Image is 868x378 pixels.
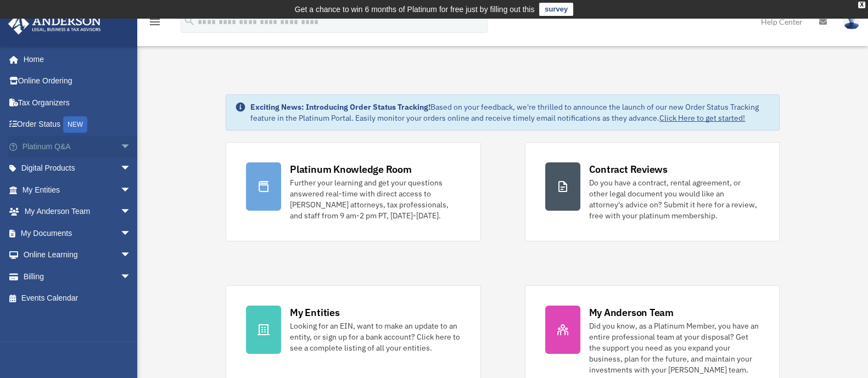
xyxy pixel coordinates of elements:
a: menu [148,19,161,29]
a: Click Here to get started! [659,113,745,123]
img: Anderson Advisors Platinum Portal [5,13,104,35]
div: NEW [63,116,87,133]
span: arrow_drop_down [120,266,142,288]
img: User Pic [843,14,860,30]
span: arrow_drop_down [120,179,142,201]
a: Home [8,48,142,70]
div: My Anderson Team [589,306,674,319]
strong: Exciting News: Introducing Order Status Tracking! [250,102,430,112]
a: Online Ordering [8,70,148,92]
span: arrow_drop_down [120,222,142,245]
a: Platinum Q&Aarrow_drop_down [8,136,148,157]
i: menu [148,15,161,29]
div: close [858,2,865,8]
a: Order StatusNEW [8,114,148,136]
div: Further your learning and get your questions answered real-time with direct access to [PERSON_NAM... [290,177,460,221]
a: Platinum Knowledge Room Further your learning and get your questions answered real-time with dire... [226,142,480,241]
div: Based on your feedback, we're thrilled to announce the launch of our new Order Status Tracking fe... [250,101,770,123]
a: survey [539,3,573,16]
div: Did you know, as a Platinum Member, you have an entire professional team at your disposal? Get th... [589,320,759,375]
div: My Entities [290,306,339,319]
a: Online Learningarrow_drop_down [8,244,148,266]
a: Tax Organizers [8,92,148,114]
a: My Anderson Teamarrow_drop_down [8,201,148,223]
div: Looking for an EIN, want to make an update to an entity, or sign up for a bank account? Click her... [290,320,460,353]
div: Platinum Knowledge Room [290,162,412,176]
a: My Entitiesarrow_drop_down [8,179,148,201]
i: search [183,15,195,27]
span: arrow_drop_down [120,157,142,180]
a: My Documentsarrow_drop_down [8,222,148,244]
a: Billingarrow_drop_down [8,266,148,287]
span: arrow_drop_down [120,244,142,267]
a: Contract Reviews Do you have a contract, rental agreement, or other legal document you would like... [525,142,780,241]
span: arrow_drop_down [120,201,142,223]
a: Digital Productsarrow_drop_down [8,157,148,179]
a: Events Calendar [8,287,148,309]
div: Get a chance to win 6 months of Platinum for free just by filling out this [295,3,535,16]
span: arrow_drop_down [120,136,142,158]
div: Do you have a contract, rental agreement, or other legal document you would like an attorney's ad... [589,177,759,221]
div: Contract Reviews [589,162,668,176]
